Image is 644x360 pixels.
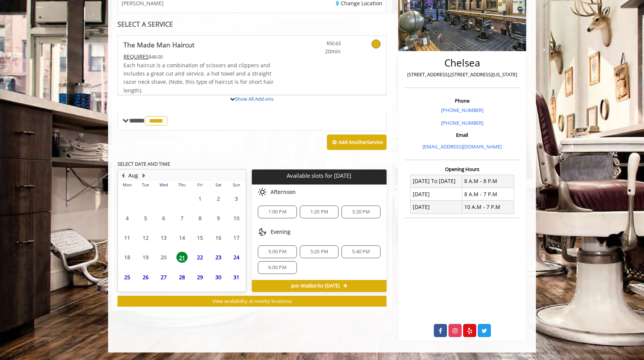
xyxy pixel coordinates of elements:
[342,206,380,218] div: 3:20 PM
[191,181,209,189] th: Fri
[258,261,296,274] div: 6:00 PM
[291,283,340,289] span: Join Waitlist for [DATE]
[176,272,188,283] span: 28
[235,95,274,102] a: Show All Add-ons
[296,47,341,56] span: 20min
[117,296,387,307] button: View availability at nearby locations
[227,181,246,189] th: Sun
[406,132,518,138] h3: Email
[227,267,246,287] td: Select day31
[118,181,136,189] th: Mon
[411,188,462,201] td: [DATE]
[213,252,224,263] span: 23
[271,189,296,195] span: Afternoon
[123,39,194,50] b: The Made Man Haircut
[173,267,191,287] td: Select day28
[209,181,227,189] th: Sat
[258,188,267,197] img: afternoon slots
[231,272,242,283] span: 31
[310,249,328,255] span: 5:20 PM
[213,272,224,283] span: 30
[268,249,286,255] span: 5:00 PM
[231,252,242,263] span: 24
[191,248,209,267] td: Select day22
[405,166,520,172] h3: Opening Hours
[117,95,387,95] div: The Made Man Haircut Add-onS
[300,206,339,218] div: 1:20 PM
[123,62,274,94] span: Each haircut is a combination of scissors and clippers and includes a great cut and service, a ho...
[122,0,164,6] span: [PERSON_NAME]
[255,172,383,179] p: Available slots for [DATE]
[258,245,296,258] div: 5:00 PM
[176,252,188,263] span: 21
[411,175,462,188] td: [DATE] To [DATE]
[140,272,151,283] span: 26
[268,209,286,215] span: 1:00 PM
[352,249,370,255] span: 5:40 PM
[296,36,341,56] a: $50.63
[123,53,274,61] div: $48.00
[155,181,173,189] th: Wed
[118,267,136,287] td: Select day25
[258,227,267,236] img: evening slots
[136,267,154,287] td: Select day26
[406,71,518,79] p: [STREET_ADDRESS],[STREET_ADDRESS][US_STATE]
[406,98,518,103] h3: Phone
[327,135,387,150] button: Add AnotherService
[441,107,483,113] a: [PHONE_NUMBER]
[173,181,191,189] th: Thu
[128,171,138,180] button: Aug
[194,252,206,263] span: 22
[227,248,246,267] td: Select day24
[117,160,170,167] b: SELECT DATE AND TIME
[212,298,292,304] span: View availability at nearby locations
[141,171,147,180] button: Next Month
[158,272,169,283] span: 27
[462,175,514,188] td: 8 A.M - 8 P.M
[117,21,387,28] div: SELECT A SERVICE
[441,119,483,126] a: [PHONE_NUMBER]
[271,229,290,235] span: Evening
[406,57,518,68] h2: Chelsea
[268,265,286,271] span: 6:00 PM
[120,171,126,180] button: Previous Month
[194,272,206,283] span: 29
[342,245,380,258] div: 5:40 PM
[191,267,209,287] td: Select day29
[310,209,328,215] span: 1:20 PM
[123,53,149,60] span: This service needs some Advance to be paid before we block your appointment
[411,201,462,213] td: [DATE]
[209,248,227,267] td: Select day23
[300,245,339,258] div: 5:20 PM
[173,248,191,267] td: Select day21
[462,188,514,201] td: 8 A.M - 7 P.M
[423,143,502,150] a: [EMAIL_ADDRESS][DOMAIN_NAME]
[462,201,514,213] td: 10 A.M - 7 P.M
[122,272,133,283] span: 25
[155,267,173,287] td: Select day27
[352,209,370,215] span: 3:20 PM
[339,139,383,145] b: Add Another Service
[258,206,296,218] div: 1:00 PM
[209,267,227,287] td: Select day30
[136,181,154,189] th: Tue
